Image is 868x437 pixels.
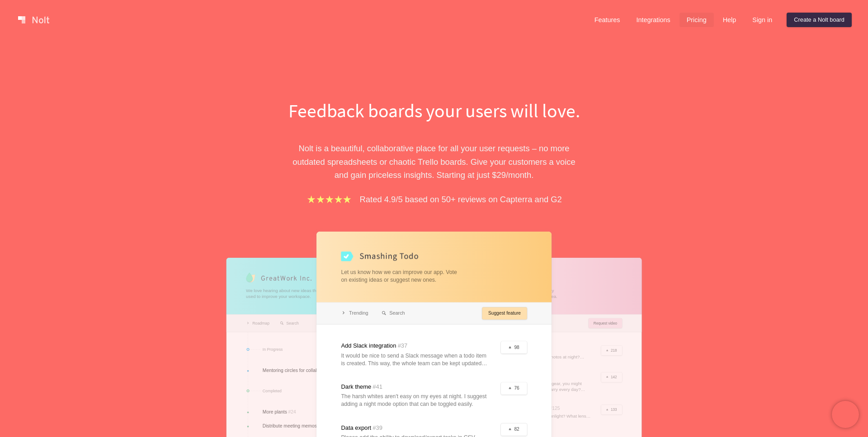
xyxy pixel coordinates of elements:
[679,13,714,27] a: Pricing
[306,194,352,205] img: stars.b067e34983.png
[716,13,744,27] a: Help
[278,142,590,181] p: Nolt is a beautiful, collaborative place for all your user requests – no more outdated spreadshee...
[745,13,779,27] a: Sign in
[787,13,852,27] a: Create a Nolt board
[360,193,562,206] p: Rated 4.9/5 based on 50+ reviews on Capterra and G2
[629,13,677,27] a: Integrations
[278,98,590,124] h1: Feedback boards your users will love.
[832,401,859,428] iframe: Chatra live chat
[587,13,627,27] a: Features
